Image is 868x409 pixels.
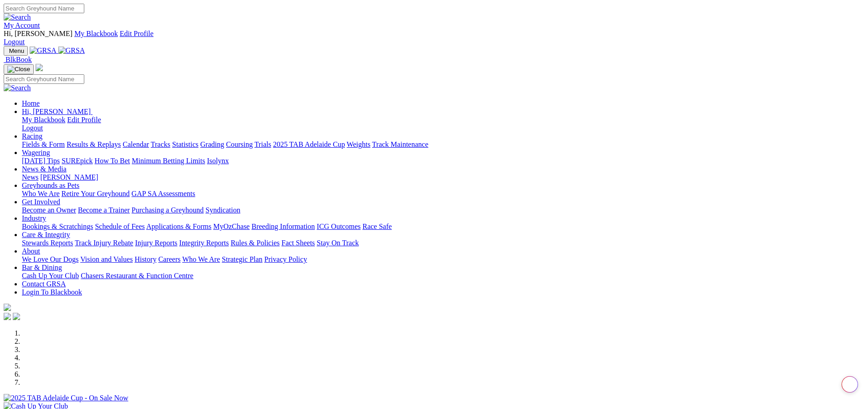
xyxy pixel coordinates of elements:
[22,231,70,238] a: Care & Integrity
[317,223,360,230] a: ICG Outcomes
[134,255,156,263] a: History
[22,206,864,214] div: Get Involved
[22,190,864,198] div: Greyhounds as Pets
[30,47,56,55] img: GRSA
[22,173,864,181] div: News & Media
[205,206,240,214] a: Syndication
[22,272,79,280] a: Cash Up Your Club
[182,255,220,263] a: Who We Are
[22,157,864,165] div: Wagering
[372,140,428,148] a: Track Maintenance
[252,223,315,230] a: Breeding Information
[22,124,43,132] a: Logout
[67,116,101,124] a: Edit Profile
[4,38,25,46] a: Logout
[22,280,66,288] a: Contact GRSA
[4,394,128,402] img: 2025 TAB Adelaide Cup - On Sale Now
[5,56,32,63] span: BlkBook
[317,239,359,247] a: Stay On Track
[4,74,84,84] input: Search
[22,140,864,149] div: Racing
[9,47,24,54] span: Menu
[213,223,250,230] a: MyOzChase
[22,198,60,206] a: Get Involved
[151,140,170,148] a: Tracks
[22,206,76,214] a: Become an Owner
[22,214,46,222] a: Industry
[22,272,864,280] div: Bar & Dining
[4,4,84,13] input: Search
[22,181,79,189] a: Greyhounds as Pets
[4,21,40,29] a: My Account
[22,116,66,124] a: My Blackbook
[4,13,31,21] img: Search
[22,239,73,247] a: Stewards Reports
[362,223,391,230] a: Race Safe
[22,223,93,230] a: Bookings & Scratchings
[22,165,67,173] a: News & Media
[80,255,133,263] a: Vision and Values
[62,157,92,165] a: SUREpick
[62,190,130,197] a: Retire Your Greyhound
[22,255,78,263] a: We Love Our Dogs
[22,108,92,115] a: Hi, [PERSON_NAME]
[4,30,864,46] div: My Account
[264,255,307,263] a: Privacy Policy
[226,140,253,148] a: Coursing
[74,30,118,37] a: My Blackbook
[120,30,154,37] a: Edit Profile
[22,157,60,165] a: [DATE] Tips
[22,173,38,181] a: News
[4,30,72,37] span: Hi, [PERSON_NAME]
[22,288,82,296] a: Login To Blackbook
[22,108,91,115] span: Hi, [PERSON_NAME]
[67,140,121,148] a: Results & Replays
[22,116,864,132] div: Hi, [PERSON_NAME]
[58,47,85,55] img: GRSA
[231,239,280,247] a: Rules & Policies
[200,140,224,148] a: Grading
[22,255,864,264] div: About
[123,140,149,148] a: Calendar
[81,272,193,280] a: Chasers Restaurant & Function Centre
[4,46,28,56] button: Toggle navigation
[179,239,229,247] a: Integrity Reports
[7,66,30,73] img: Close
[135,239,177,247] a: Injury Reports
[207,157,229,165] a: Isolynx
[40,173,98,181] a: [PERSON_NAME]
[347,140,370,148] a: Weights
[132,206,204,214] a: Purchasing a Greyhound
[132,190,195,197] a: GAP SA Assessments
[95,223,144,230] a: Schedule of Fees
[22,264,62,271] a: Bar & Dining
[75,239,133,247] a: Track Injury Rebate
[4,56,32,63] a: BlkBook
[22,149,50,156] a: Wagering
[146,223,211,230] a: Applications & Forms
[158,255,180,263] a: Careers
[22,190,60,197] a: Who We Are
[132,157,205,165] a: Minimum Betting Limits
[4,313,11,320] img: facebook.svg
[22,140,65,148] a: Fields & Form
[172,140,199,148] a: Statistics
[4,304,11,311] img: logo-grsa-white.png
[22,223,864,231] div: Industry
[254,140,271,148] a: Trials
[36,64,43,71] img: logo-grsa-white.png
[22,132,42,140] a: Racing
[22,99,40,107] a: Home
[78,206,130,214] a: Become a Trainer
[222,255,262,263] a: Strategic Plan
[22,239,864,247] div: Care & Integrity
[22,247,40,255] a: About
[13,313,20,320] img: twitter.svg
[95,157,130,165] a: How To Bet
[282,239,315,247] a: Fact Sheets
[4,84,31,92] img: Search
[273,140,345,148] a: 2025 TAB Adelaide Cup
[4,64,34,74] button: Toggle navigation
